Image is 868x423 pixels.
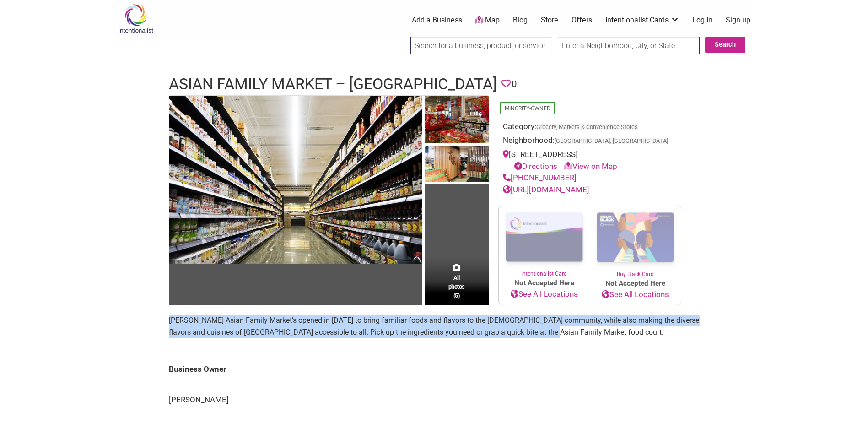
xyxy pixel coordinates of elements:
[705,37,745,53] button: Search
[555,138,668,144] span: [GEOGRAPHIC_DATA], [GEOGRAPHIC_DATA]
[169,73,497,95] h1: Asian Family Market – [GEOGRAPHIC_DATA]
[590,205,681,278] a: Buy Black Card
[514,162,557,171] a: Directions
[590,278,681,289] span: Not Accepted Here
[605,15,679,25] a: Intentionalist Cards
[692,15,712,25] a: Log In
[169,354,700,385] td: Business Owner
[513,15,528,25] a: Blog
[499,205,590,270] img: Intentionalist Card
[503,135,677,149] div: Neighborhood:
[503,185,589,194] a: [URL][DOMAIN_NAME]
[114,4,157,33] img: Intentionalist
[503,149,677,172] div: [STREET_ADDRESS]
[169,385,700,415] td: [PERSON_NAME]
[505,105,550,112] a: Minority-Owned
[590,289,681,301] a: See All Locations
[503,121,677,135] div: Category:
[541,15,558,25] a: Store
[726,15,750,25] a: Sign up
[499,278,590,288] span: Not Accepted Here
[499,288,590,300] a: See All Locations
[169,315,700,338] p: [PERSON_NAME] Asian Family Market’s opened in [DATE] to bring familiar foods and flavors to the [...
[558,37,700,54] input: Enter a Neighborhood, City, or State
[590,205,681,270] img: Buy Black Card
[536,124,638,130] a: Grocery, Markets & Convenience Stores
[448,273,465,299] span: All photos (5)
[410,37,552,54] input: Search for a business, product, or service
[564,162,617,171] a: View on Map
[503,173,577,182] a: [PHONE_NUMBER]
[475,15,500,26] a: Map
[412,15,462,25] a: Add a Business
[499,205,590,278] a: Intentionalist Card
[571,15,592,25] a: Offers
[512,77,517,91] span: 0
